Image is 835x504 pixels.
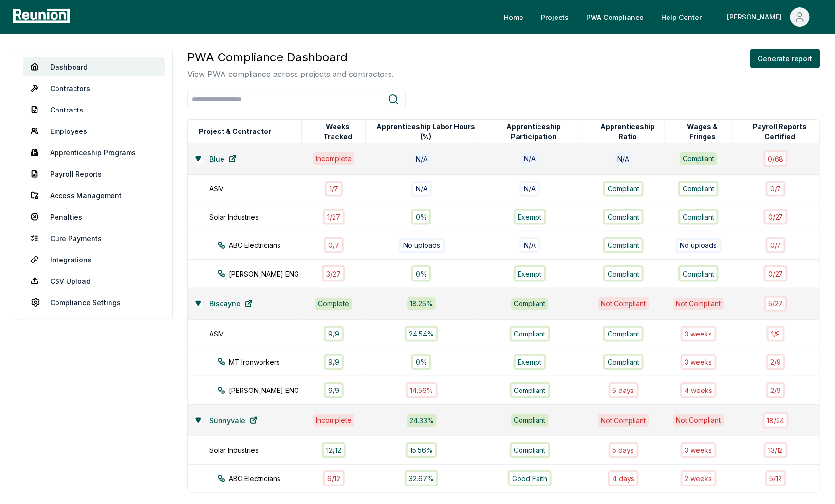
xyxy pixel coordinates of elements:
button: Project & Contractor [197,122,273,141]
a: PWA Compliance [578,7,651,27]
div: 12 / 12 [322,442,346,458]
div: Compliant [603,209,644,225]
div: ASM [210,184,312,194]
div: Compliant [603,354,644,370]
div: 24.54% [405,326,438,342]
div: 2 / 9 [766,354,786,370]
div: Not Compliant [673,298,724,310]
div: 1 / 9 [767,326,785,342]
a: Payroll Reports [23,164,165,184]
a: Blue [202,149,244,168]
div: ASM [210,329,312,339]
div: 5 days [609,442,639,458]
div: Compliant [603,265,644,281]
div: 0 / 27 [764,265,788,281]
div: Compliant [511,298,549,310]
div: 9 / 9 [324,326,344,342]
div: ABC Electricians [218,240,319,250]
div: ABC Electricians [218,473,319,484]
div: 18.25 % [407,297,436,310]
div: 5 / 12 [765,470,787,486]
div: 3 week s [681,326,717,342]
div: Exempt [514,209,546,225]
div: Compliant [603,181,644,197]
div: 9 / 9 [324,382,344,398]
div: 3 week s [681,354,717,370]
div: MT Ironworkers [218,357,319,367]
button: Apprenticeship Participation [486,122,582,141]
div: Compliant [511,414,549,427]
div: N/A [615,152,632,165]
nav: Main [496,7,825,27]
div: 2 / 9 [766,382,786,398]
div: Compliant [603,326,644,342]
a: Cure Payments [23,228,165,248]
div: 0 / 7 [324,237,344,253]
div: 0% [411,354,431,370]
div: Compliant [678,181,719,197]
div: N/A [411,181,432,197]
div: 13 / 12 [764,442,788,458]
div: Compliant [678,209,719,225]
a: Access Management [23,186,165,205]
a: Contracts [23,100,165,119]
div: 2 week s [681,470,717,486]
div: Compliant [510,326,550,342]
div: Compliant [510,442,550,458]
h3: PWA Compliance Dashboard [187,49,394,66]
div: Good Faith [508,470,552,486]
div: 5 days [609,382,639,398]
div: Solar Industries [210,445,312,455]
div: No uploads [399,238,445,253]
div: 4 days [608,470,639,486]
a: Projects [533,7,576,27]
button: [PERSON_NAME] [719,7,817,27]
a: CSV Upload [23,271,165,291]
div: Incomplete [313,414,354,427]
a: Compliance Settings [23,293,165,312]
a: Apprenticeship Programs [23,143,165,162]
button: Generate report [750,49,820,68]
div: [PERSON_NAME] ENG [218,385,319,395]
p: View PWA compliance across projects and contractors. [187,68,394,80]
div: Not Compliant [598,414,649,427]
div: [PERSON_NAME] [727,7,786,27]
div: Exempt [514,354,546,370]
a: Help Center [653,7,709,27]
button: Weeks Tracked [310,122,365,141]
button: Apprenticeship Ratio [591,122,665,141]
div: [PERSON_NAME] ENG [218,269,319,279]
div: N/A [520,181,540,197]
div: 3 week s [681,442,717,458]
div: No uploads [676,238,722,253]
div: 1 / 27 [323,209,345,225]
div: 0% [411,265,431,281]
a: Penalties [23,207,165,226]
button: Payroll Reports Certified [741,122,819,141]
div: Not Compliant [673,414,724,427]
button: Wages & Fringes [673,122,732,141]
a: Contractors [23,78,165,98]
div: N/A [520,237,540,253]
a: Home [496,7,531,27]
div: 3 / 27 [322,265,345,281]
div: Compliant [678,265,719,281]
a: Sunnyvale [202,411,265,430]
div: 24.33 % [407,414,437,427]
div: 14.56% [406,382,438,398]
div: Not Compliant [598,297,649,310]
div: 6 / 12 [323,470,345,486]
div: 1 / 7 [325,181,343,197]
a: Employees [23,121,165,141]
div: 4 week s [680,382,717,398]
div: 18 / 24 [763,412,789,429]
div: Compliant [680,152,717,165]
button: Apprenticeship Labor Hours (%) [374,122,477,141]
div: Incomplete [313,152,354,165]
a: Integrations [23,250,165,269]
div: Compliant [510,382,550,398]
div: 9 / 9 [324,354,344,370]
div: Compliant [603,237,644,253]
div: Complete [315,298,352,310]
div: N/A [413,152,430,165]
